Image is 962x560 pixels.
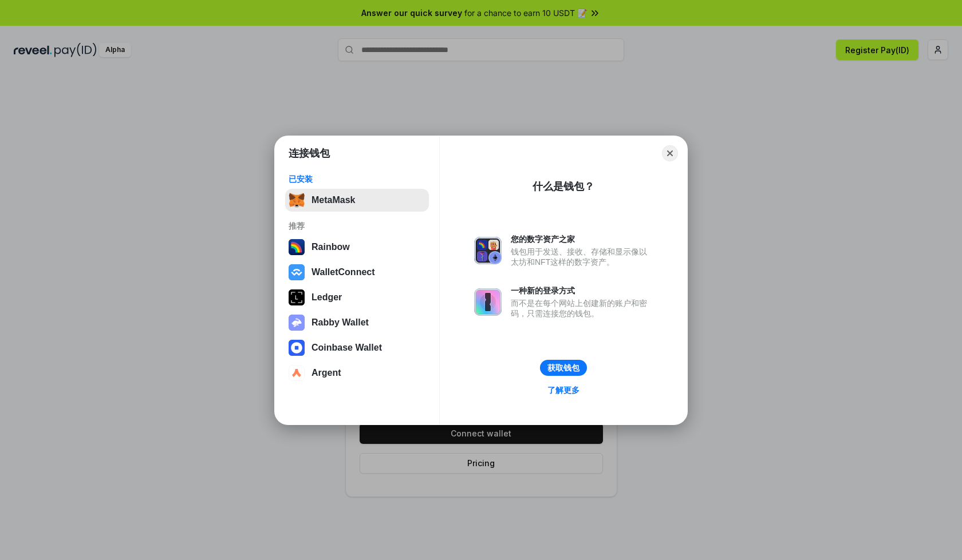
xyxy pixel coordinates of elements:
[662,145,678,161] button: Close
[312,242,350,252] div: Rainbow
[511,234,653,244] div: 您的数字资产之家
[285,362,429,384] button: Argent
[289,365,305,381] img: svg+xml,%3Csvg%20width%3D%2228%22%20height%3D%2228%22%20viewBox%3D%220%200%2028%2028%22%20fill%3D...
[541,383,586,398] a: 了解更多
[547,385,579,395] div: 了解更多
[474,237,502,264] img: svg+xml,%3Csvg%20xmlns%3D%22http%3A%2F%2Fwww.w3.org%2F2000%2Fsvg%22%20fill%3D%22none%22%20viewBox...
[289,239,305,255] img: svg+xml,%3Csvg%20width%3D%22120%22%20height%3D%22120%22%20viewBox%3D%220%200%20120%20120%22%20fil...
[312,267,375,277] div: WalletConnect
[289,264,305,280] img: svg+xml,%3Csvg%20width%3D%2228%22%20height%3D%2228%22%20viewBox%3D%220%200%2028%2028%22%20fill%3D...
[312,368,341,378] div: Argent
[285,236,429,259] button: Rainbow
[312,343,382,353] div: Coinbase Wallet
[289,340,305,356] img: svg+xml,%3Csvg%20width%3D%2228%22%20height%3D%2228%22%20viewBox%3D%220%200%2028%2028%22%20fill%3D...
[547,363,579,373] div: 获取钱包
[511,247,653,267] div: 钱包用于发送、接收、存储和显示像以太坊和NFT这样的数字资产。
[285,189,429,212] button: MetaMask
[474,288,502,316] img: svg+xml,%3Csvg%20xmlns%3D%22http%3A%2F%2Fwww.w3.org%2F2000%2Fsvg%22%20fill%3D%22none%22%20viewBox...
[285,286,429,309] button: Ledger
[289,192,305,208] img: svg+xml,%3Csvg%20fill%3D%22none%22%20height%3D%2233%22%20viewBox%3D%220%200%2035%2033%22%20width%...
[285,311,429,334] button: Rabby Wallet
[289,289,305,305] img: svg+xml,%3Csvg%20xmlns%3D%22http%3A%2F%2Fwww.w3.org%2F2000%2Fsvg%22%20width%3D%2228%22%20height%3...
[312,195,355,205] div: MetaMask
[289,315,305,331] img: svg+xml,%3Csvg%20xmlns%3D%22http%3A%2F%2Fwww.w3.org%2F2000%2Fsvg%22%20fill%3D%22none%22%20viewBox...
[511,285,653,296] div: 一种新的登录方式
[285,261,429,284] button: WalletConnect
[540,360,587,376] button: 获取钱包
[289,221,425,231] div: 推荐
[312,317,369,328] div: Rabby Wallet
[289,174,425,184] div: 已安装
[289,146,330,160] h1: 连接钱包
[511,298,653,319] div: 而不是在每个网站上创建新的账户和密码，只需连接您的钱包。
[285,336,429,359] button: Coinbase Wallet
[312,292,342,303] div: Ledger
[533,180,594,193] div: 什么是钱包？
